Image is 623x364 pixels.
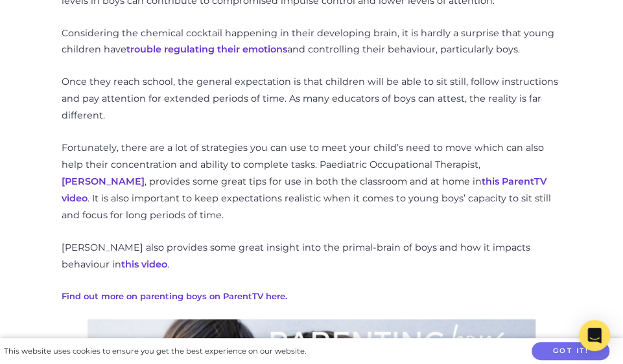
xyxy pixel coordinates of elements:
[62,176,547,204] a: this ParentTV video
[62,74,561,124] p: Once they reach school, the general expectation is that children will be able to sit still, follo...
[62,25,561,59] p: Considering the chemical cocktail happening in their developing brain, it is hardly a surprise th...
[579,320,610,351] div: Open Intercom Messenger
[4,345,306,358] div: This website uses cookies to ensure you get the best experience on our website.
[126,43,287,55] a: trouble regulating their emotions
[62,240,561,273] p: [PERSON_NAME] also provides some great insight into the primal-brain of boys and how it impacts b...
[62,140,561,224] p: Fortunately, there are a lot of strategies you can use to meet your child’s need to move which ca...
[532,342,609,361] button: Got it!
[62,176,145,187] a: [PERSON_NAME]
[121,258,167,270] a: this video
[62,291,287,301] a: Find out more on parenting boys on ParentTV here.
